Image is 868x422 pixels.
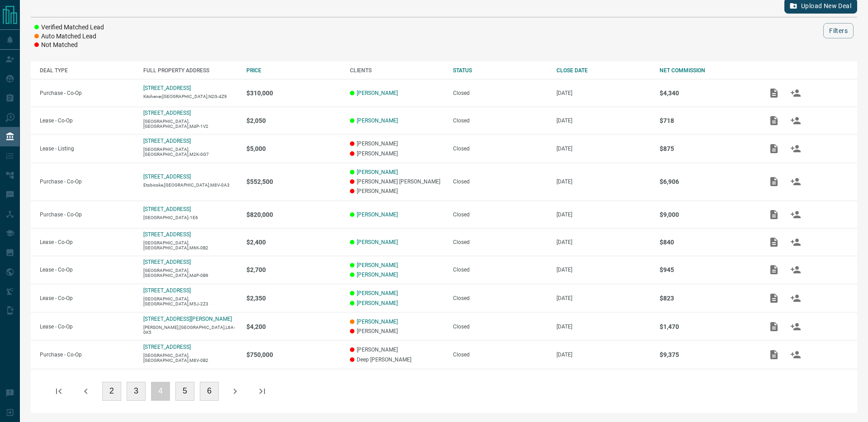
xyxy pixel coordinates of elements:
a: [PERSON_NAME] [357,319,398,325]
div: Closed [453,324,547,330]
span: Add / View Documents [763,295,785,301]
span: Add / View Documents [763,211,785,217]
p: Lease - Co-Op [40,324,134,330]
p: [DATE] [557,267,651,273]
button: 6 [200,382,219,401]
li: Auto Matched Lead [34,32,104,41]
span: Match Clients [785,239,807,245]
p: Lease - Co-Op [40,295,134,301]
div: Closed [453,90,547,96]
p: Lease - Listing [40,145,134,152]
span: Add / View Documents [763,178,785,184]
p: [DATE] [557,211,651,218]
span: Match Clients [785,295,807,301]
div: Closed [453,352,547,358]
span: Add / View Documents [763,145,785,151]
div: Closed [453,211,547,218]
span: Add / View Documents [763,117,785,123]
p: [GEOGRAPHIC_DATA],[GEOGRAPHIC_DATA],M5J-2Z3 [143,296,238,306]
p: Etobicoke,[GEOGRAPHIC_DATA],M8V-0A3 [143,183,238,188]
p: [GEOGRAPHIC_DATA],[GEOGRAPHIC_DATA],M6K-0B2 [143,240,238,250]
p: Lease - Co-Op [40,117,134,124]
p: [GEOGRAPHIC_DATA],[GEOGRAPHIC_DATA],M8V-0B2 [143,353,238,363]
a: [STREET_ADDRESS] [143,138,191,144]
a: [STREET_ADDRESS] [143,344,191,350]
p: $6,906 [660,178,754,185]
p: [GEOGRAPHIC_DATA]-1E6 [143,215,238,220]
p: $718 [660,117,754,124]
p: Lease - Co-Op [40,239,134,245]
p: [PERSON_NAME] [350,150,444,157]
p: Kitchener,[GEOGRAPHIC_DATA],N2G-4Z9 [143,94,238,99]
span: Add / View Documents [763,267,785,273]
p: $4,200 [246,323,341,330]
a: [PERSON_NAME] [357,290,398,296]
span: Add / View Documents [763,323,785,329]
a: [STREET_ADDRESS][PERSON_NAME] [143,316,232,322]
p: $2,350 [246,295,341,302]
p: $2,400 [246,239,341,246]
span: Match Clients [785,211,807,217]
p: [PERSON_NAME] [350,328,444,334]
button: Filters [823,23,854,38]
p: $9,375 [660,351,754,358]
p: [PERSON_NAME] [350,347,444,353]
p: $1,470 [660,323,754,330]
p: $875 [660,145,754,152]
li: Not Matched [34,41,104,50]
a: [PERSON_NAME] [357,262,398,268]
p: $310,000 [246,89,341,97]
a: [PERSON_NAME] [357,211,398,218]
div: CLIENTS [350,67,444,74]
button: 5 [175,382,194,401]
p: $2,050 [246,117,341,124]
a: [STREET_ADDRESS] [143,231,191,238]
p: $945 [660,266,754,273]
p: Purchase - Co-Op [40,90,134,96]
span: Match Clients [785,323,807,329]
p: Deep [PERSON_NAME] [350,356,444,363]
button: 2 [102,382,121,401]
p: $820,000 [246,211,341,218]
a: [STREET_ADDRESS] [143,287,191,294]
a: [PERSON_NAME] [357,239,398,245]
p: [STREET_ADDRESS] [143,259,191,265]
div: Closed [453,117,547,124]
p: [DATE] [557,145,651,152]
li: Verified Matched Lead [34,23,104,32]
p: [DATE] [557,117,651,124]
div: Closed [453,267,547,273]
p: [DATE] [557,295,651,301]
span: Match Clients [785,178,807,184]
p: $2,700 [246,266,341,273]
p: [STREET_ADDRESS] [143,173,191,180]
p: [GEOGRAPHIC_DATA],[GEOGRAPHIC_DATA],M2K-0G7 [143,147,238,157]
p: Purchase - Co-Op [40,211,134,218]
div: DEAL TYPE [40,67,134,74]
span: Match Clients [785,89,807,96]
p: [DATE] [557,352,651,358]
p: [GEOGRAPHIC_DATA],[GEOGRAPHIC_DATA],M4P-1V2 [143,119,238,129]
p: [DATE] [557,324,651,330]
div: FULL PROPERTY ADDRESS [143,67,238,74]
div: STATUS [453,67,547,74]
span: Add / View Documents [763,351,785,357]
div: CLOSE DATE [557,67,651,74]
span: Match Clients [785,145,807,151]
div: NET COMMISSION [660,67,754,74]
p: [STREET_ADDRESS] [143,110,191,116]
p: [PERSON_NAME] [350,141,444,147]
p: Purchase - Co-Op [40,178,134,185]
p: [PERSON_NAME],[GEOGRAPHIC_DATA],L6A-0K5 [143,325,238,335]
a: [PERSON_NAME] [357,117,398,124]
a: [STREET_ADDRESS] [143,206,191,212]
a: [STREET_ADDRESS] [143,85,191,91]
p: $840 [660,239,754,246]
p: $5,000 [246,145,341,152]
span: Add / View Documents [763,89,785,96]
